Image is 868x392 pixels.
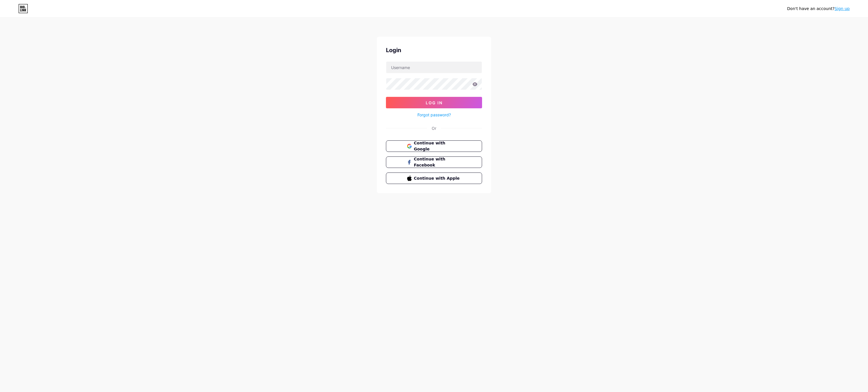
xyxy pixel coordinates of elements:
span: Continue with Apple [414,175,461,181]
span: Continue with Facebook [414,156,461,168]
button: Continue with Apple [386,173,482,184]
div: Don't have an account? [787,6,850,12]
a: Forgot password? [417,112,451,118]
input: Username [386,62,482,73]
a: Sign up [835,6,850,11]
button: Continue with Google [386,140,482,152]
span: Continue with Google [414,140,461,152]
button: Continue with Facebook [386,156,482,168]
div: Login [386,46,482,54]
span: Log In [426,100,443,105]
button: Log In [386,97,482,108]
div: Or [432,125,436,131]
